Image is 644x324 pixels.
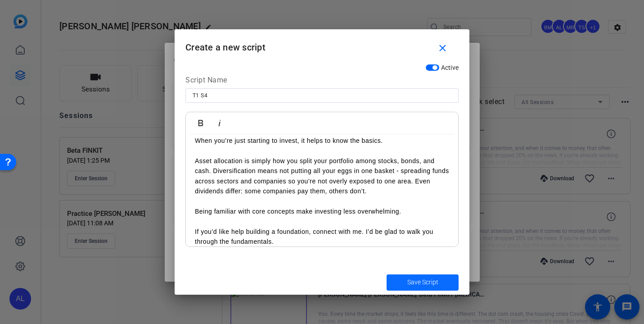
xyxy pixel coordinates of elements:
[195,227,449,247] p: If you’d like help building a foundation, connect with me. I’d be glad to walk you through the fu...
[441,64,459,71] span: Active
[387,274,459,291] button: Save Script
[437,43,448,54] mat-icon: close
[211,114,228,132] button: Italic (⌘I)
[195,206,449,216] p: Being familiar with core concepts make investing less overwhelming.
[192,114,209,132] button: Bold (⌘B)
[175,29,469,59] h1: Create a new script
[185,75,459,88] div: Script Name
[407,278,438,287] span: Save Script
[193,90,451,101] input: Enter Script Name
[195,136,449,146] p: When you’re just starting to invest, it helps to know the basics.
[195,156,449,196] p: Asset allocation is simply how you split your portfolio among stocks, bonds, and cash. Diversific...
